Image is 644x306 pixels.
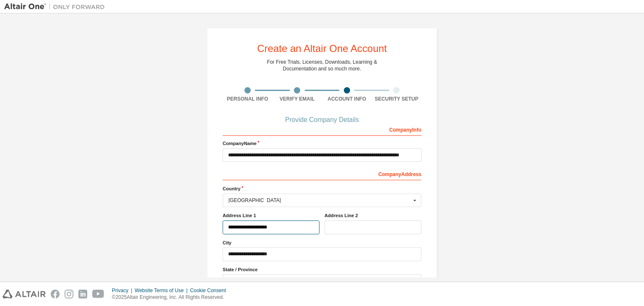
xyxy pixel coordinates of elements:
[112,294,231,301] p: © 2025 Altair Engineering, Inc. All Rights Reserved.
[325,212,421,219] label: Address Line 2
[223,117,421,122] div: Provide Company Details
[223,239,421,246] label: City
[223,212,319,219] label: Address Line 1
[372,96,422,102] div: Security Setup
[190,287,231,294] div: Cookie Consent
[223,266,421,273] label: State / Province
[112,287,135,294] div: Privacy
[273,96,322,102] div: Verify Email
[223,96,273,102] div: Personal Info
[223,122,421,136] div: Company Info
[3,290,46,298] img: altair_logo.svg
[92,290,104,298] img: youtube.svg
[78,290,87,298] img: linkedin.svg
[135,287,190,294] div: Website Terms of Use
[51,290,60,298] img: facebook.svg
[267,59,377,72] div: For Free Trials, Licenses, Downloads, Learning & Documentation and so much more.
[223,185,421,192] label: Country
[223,167,421,180] div: Company Address
[65,290,73,298] img: instagram.svg
[229,198,411,203] div: [GEOGRAPHIC_DATA]
[322,96,372,102] div: Account Info
[223,140,421,147] label: Company Name
[257,44,387,54] div: Create an Altair One Account
[4,3,109,11] img: Altair One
